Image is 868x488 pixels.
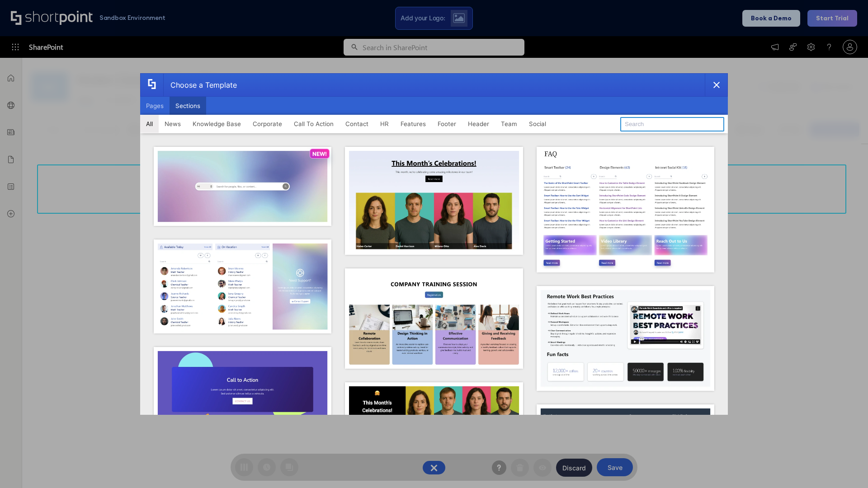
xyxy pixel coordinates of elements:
[620,117,724,131] input: Search
[312,150,327,157] p: NEW!
[140,97,170,115] button: Pages
[140,115,159,133] button: All
[187,115,247,133] button: Knowledge Base
[432,115,462,133] button: Footer
[140,73,728,415] div: template selector
[495,115,523,133] button: Team
[247,115,288,133] button: Corporate
[462,115,495,133] button: Header
[823,445,868,488] iframe: Chat Widget
[170,97,206,115] button: Sections
[340,115,374,133] button: Contact
[395,115,432,133] button: Features
[288,115,340,133] button: Call To Action
[374,115,395,133] button: HR
[523,115,552,133] button: Social
[163,74,237,96] div: Choose a Template
[159,115,187,133] button: News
